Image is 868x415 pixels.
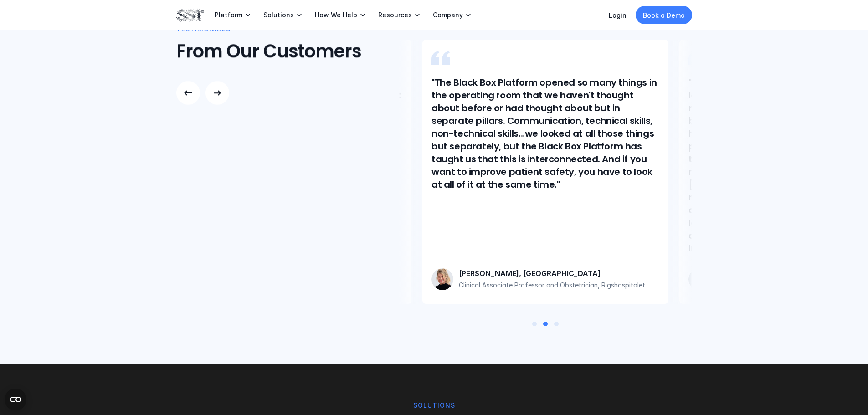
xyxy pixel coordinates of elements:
p: Book a Demo [643,10,685,20]
h6: "The Black Box Platform opened so many things in the operating room that we haven't thought about... [431,76,659,191]
p: SOLUTIONS [413,400,455,410]
p: Company [433,11,463,19]
p: Solutions [263,11,294,19]
a: Book a Demo [636,6,692,24]
a: Login [609,11,627,19]
p: [PERSON_NAME], [GEOGRAPHIC_DATA] [459,269,659,278]
p: Clinical Associate Professor and Obstetrician, Rigshospitalet [459,280,659,290]
p: Platform [215,11,242,19]
p: Resources [378,11,412,19]
img: Jeanett Strandbygaard headshot [431,268,453,290]
img: SST logo [176,7,204,23]
button: Open CMP widget [5,389,26,410]
p: How We Help [315,11,357,19]
h3: From Our Customers [176,39,362,63]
